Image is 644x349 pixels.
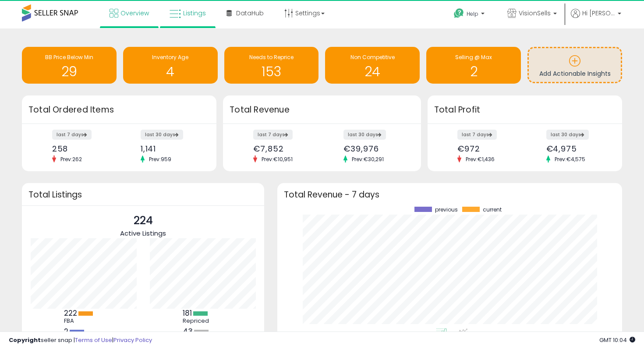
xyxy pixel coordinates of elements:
[236,9,264,18] span: DataHub
[52,144,113,153] div: 258
[45,53,93,61] span: BB Price Below Min
[257,155,297,163] span: Prev: €10,951
[120,9,149,18] span: Overview
[347,155,388,163] span: Prev: €30,291
[145,155,176,163] span: Prev: 959
[56,155,86,163] span: Prev: 262
[9,336,41,344] strong: Copyright
[9,336,152,345] div: seller snap | |
[120,229,166,238] span: Active Listings
[350,53,395,61] span: Non Competitive
[546,144,607,153] div: €4,975
[325,47,420,84] a: Non Competitive 24
[284,191,616,198] h3: Total Revenue - 7 days
[26,64,112,79] h1: 29
[183,317,222,324] div: Repriced
[253,144,315,153] div: €7,852
[28,104,210,116] h3: Total Ordered Items
[550,155,590,163] span: Prev: €4,575
[224,47,319,84] a: Needs to Reprice 153
[343,130,386,140] label: last 30 days
[64,326,68,337] b: 2
[253,130,293,140] label: last 7 days
[141,130,183,140] label: last 30 days
[431,64,517,79] h1: 2
[447,1,493,28] a: Help
[152,53,188,61] span: Inventory Age
[529,48,621,82] a: Add Actionable Insights
[435,207,458,213] span: previous
[64,317,103,324] div: FBA
[461,155,499,163] span: Prev: €1,436
[183,308,192,318] b: 181
[22,47,117,84] a: BB Price Below Min 29
[457,144,518,153] div: €972
[183,326,193,337] b: 43
[582,9,615,18] span: Hi [PERSON_NAME]
[123,47,218,84] a: Inventory Age 4
[64,308,77,318] b: 222
[120,212,166,229] p: 224
[571,9,621,28] a: Hi [PERSON_NAME]
[434,104,616,116] h3: Total Profit
[75,336,112,344] a: Terms of Use
[539,69,611,78] span: Add Actionable Insights
[453,8,464,19] i: Get Help
[519,9,551,18] span: VisionSells
[249,53,294,61] span: Needs to Reprice
[457,130,497,140] label: last 7 days
[455,53,492,61] span: Selling @ Max
[426,47,521,84] a: Selling @ Max 2
[127,64,213,79] h1: 4
[329,64,415,79] h1: 24
[230,104,414,116] h3: Total Revenue
[113,336,152,344] a: Privacy Policy
[483,207,502,213] span: current
[229,64,315,79] h1: 153
[52,130,92,140] label: last 7 days
[183,9,206,18] span: Listings
[343,144,406,153] div: €39,976
[141,144,201,153] div: 1,141
[28,191,258,198] h3: Total Listings
[546,130,589,140] label: last 30 days
[467,10,478,18] span: Help
[599,336,635,344] span: 2025-08-17 10:04 GMT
